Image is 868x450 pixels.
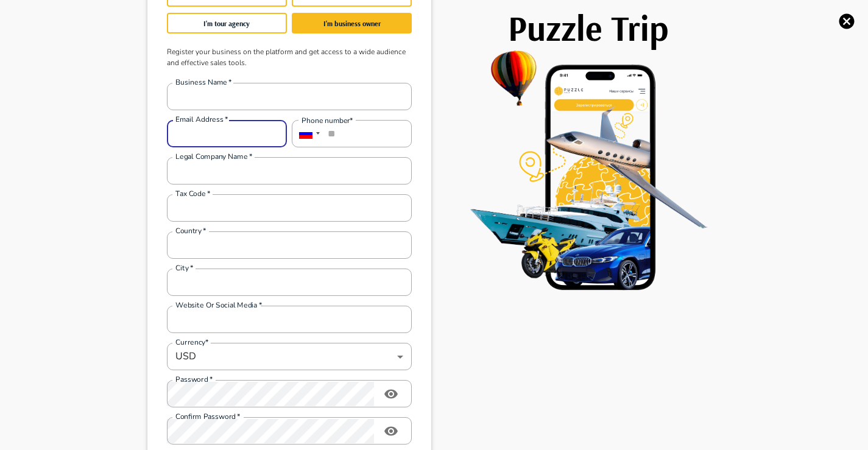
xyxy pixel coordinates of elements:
img: PuzzleTrip [456,49,721,292]
div: Phone number* [298,116,356,125]
label: Business Name [175,77,231,88]
button: I'm tour agency [167,13,287,33]
h1: Puzzle Trip [456,7,721,49]
button: toggle password visibility [379,419,403,443]
p: Register your business on the platform and get access to a wide audience and effective sales tools. [167,37,412,78]
label: Email address [175,114,228,125]
label: Website or social media [175,300,262,311]
label: Password [175,374,213,385]
label: Currency* [175,337,208,348]
label: Country [175,226,206,236]
label: City [175,263,193,273]
button: toggle password visibility [379,382,403,406]
button: I'm business owner [292,13,412,33]
div: Russia: + 7 [292,120,323,147]
div: USD [167,345,412,369]
label: Tax Code [175,189,210,199]
label: Legal Company Name [175,152,252,162]
label: Confirm Password [175,412,241,422]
